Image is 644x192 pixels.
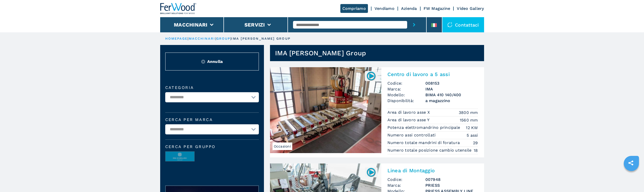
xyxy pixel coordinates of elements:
button: Servizi [244,22,265,28]
span: Marca: [387,182,425,188]
label: Categoria [165,86,259,90]
a: HOMEPAGE [165,37,188,40]
a: Video Gallery [457,6,484,11]
a: FW Magazine [424,6,450,11]
img: Centro di lavoro a 5 assi IMA BIMA 410 140/400 [270,67,381,153]
h3: IMA [425,86,478,92]
span: Modello: [387,92,425,98]
span: a magazzino [425,98,478,104]
span: Codice: [387,80,425,86]
img: Contattaci [447,22,452,27]
span: Occasioni [273,142,292,150]
button: Macchinari [174,22,207,28]
em: 3800 mm [459,110,478,115]
em: 12 KW [466,125,478,131]
span: | [215,37,216,40]
img: Reset [201,60,205,64]
h3: 007948 [425,177,478,182]
h3: PRIESS [425,182,478,188]
img: Ferwood [160,3,197,14]
p: Area di lavoro asse Y [387,117,431,123]
a: macchinari [189,37,215,40]
a: sharethis [625,157,637,169]
a: Vendiamo [375,6,394,11]
p: IMA [PERSON_NAME] GROUP [231,36,290,41]
a: Centro di lavoro a 5 assi IMA BIMA 410 140/400Occasioni008153Centro di lavoro a 5 assiCodice:0081... [270,67,484,157]
a: Azienda [401,6,417,11]
h3: 008153 [425,80,478,86]
button: submit-button [407,17,421,32]
p: Numero totale posizione cambio utensile [387,148,473,153]
em: 5 assi [467,132,478,138]
iframe: Chat [622,169,640,188]
img: image [165,152,194,162]
em: 1560 mm [460,117,478,123]
p: Numero totale mandrini di foratura [387,140,461,146]
div: Contattaci [442,17,484,32]
img: 007948 [366,167,376,177]
h1: IMA [PERSON_NAME] Group [275,49,366,57]
span: Marca: [387,86,425,92]
p: Potenza elettromandrino principale [387,125,462,130]
span: Codice: [387,177,425,182]
h2: Linea di Montaggio [387,167,478,174]
span: Disponibilità: [387,98,425,104]
em: 29 [473,140,478,146]
em: 18 [474,148,478,153]
a: group [216,37,231,40]
button: ResetAnnulla [165,53,259,70]
span: Annulla [207,59,223,64]
span: Cerca per Gruppo [165,145,259,149]
h2: Centro di lavoro a 5 assi [387,71,478,77]
a: Compriamo [340,4,368,13]
h3: BIMA 410 140/400 [425,92,478,98]
p: Area di lavoro asse X [387,110,431,115]
span: | [188,37,189,40]
img: 008153 [366,71,376,81]
p: Numero assi controllati [387,132,437,138]
span: | [230,37,231,40]
label: Cerca per marca [165,118,259,122]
